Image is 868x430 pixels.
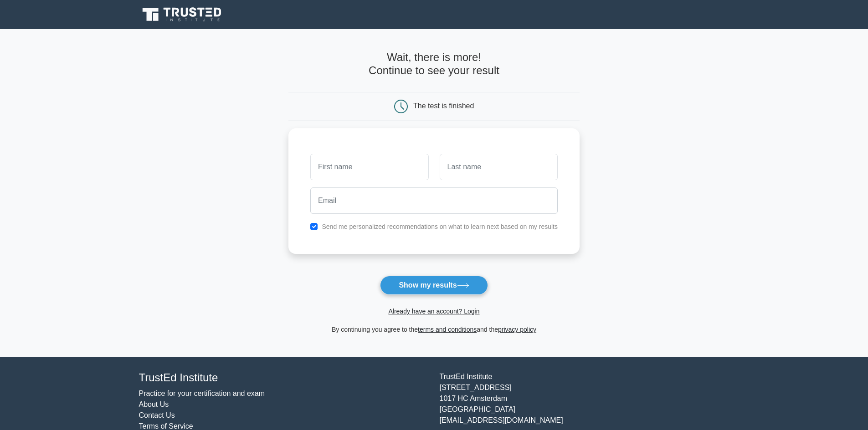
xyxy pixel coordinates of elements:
a: Terms of Service [139,422,193,430]
a: privacy policy [498,326,536,333]
a: Practice for your certification and exam [139,390,265,397]
h4: TrustEd Institute [139,371,429,384]
div: The test is finished [413,102,474,110]
h4: Wait, there is more! Continue to see your result [288,51,580,77]
a: terms and conditions [418,326,477,333]
label: Send me personalized recommendations on what to learn next based on my results [322,223,558,230]
input: First name [310,154,428,180]
input: Email [310,187,558,214]
a: Already have an account? Login [388,308,479,315]
button: Show my results [380,276,488,295]
input: Last name [440,154,558,180]
a: About Us [139,400,169,408]
a: Contact Us [139,411,175,419]
div: By continuing you agree to the and the [283,324,585,335]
